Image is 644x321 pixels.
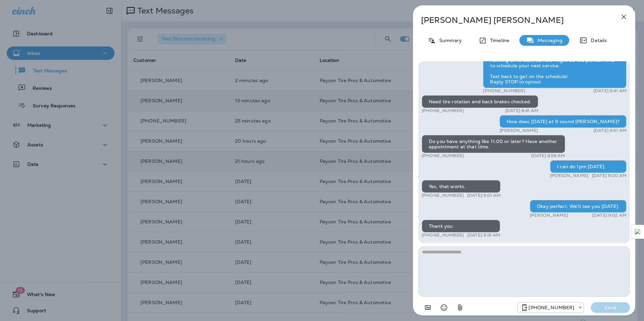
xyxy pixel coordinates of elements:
div: Okay perfect. We'll see you [DATE]. [530,200,626,213]
p: [PHONE_NUMBER] [483,88,525,94]
p: [PERSON_NAME] [PERSON_NAME] [421,15,605,25]
p: [PERSON_NAME] [550,173,588,178]
p: [DATE] 9:02 AM [592,213,626,218]
p: Messaging [534,38,562,43]
p: Details [587,38,607,43]
p: [DATE] 9:00 AM [592,173,626,178]
p: [DATE] 9:19 AM [467,233,500,238]
div: How does [DATE] at 9 sound [PERSON_NAME]? [500,115,626,128]
p: [PERSON_NAME] [500,128,538,133]
div: Thank you [422,220,500,233]
p: [PHONE_NUMBER] [422,193,464,198]
p: [DATE] 9:01 AM [467,193,501,198]
p: [DATE] 8:41 AM [593,88,626,94]
div: +1 (928) 260-4498 [518,304,584,312]
div: Yes, that works. [422,180,501,193]
div: I can do 1pm [DATE]. [550,160,626,173]
button: Select an emoji [437,301,451,314]
p: [DATE] 8:58 AM [531,153,565,158]
p: [PHONE_NUMBER] [422,108,464,113]
div: Need tire rotation and back brakes checked. [422,95,538,108]
p: Timeline [487,38,509,43]
p: [PHONE_NUMBER] [422,153,464,158]
div: Do you have anything like 11:00 or later? Have another appointment at that time. [422,135,565,153]
p: [DATE] 8:41 AM [505,108,538,113]
img: Detect Auto [635,229,641,235]
p: Summary [436,38,462,43]
p: [DATE] 8:51 AM [593,128,626,133]
p: [PHONE_NUMBER] [528,305,574,310]
p: [PERSON_NAME] [530,213,568,218]
p: [PHONE_NUMBER] [422,233,464,238]
button: Add in a premade template [421,301,434,314]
